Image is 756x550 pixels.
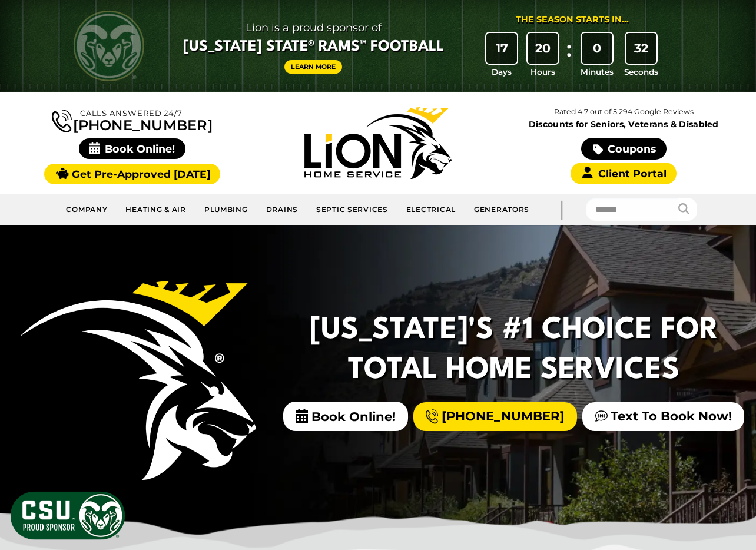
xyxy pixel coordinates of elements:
a: Text To Book Now! [582,402,744,431]
a: Generators [465,198,538,220]
span: Hours [530,66,555,78]
a: Client Portal [571,163,677,184]
a: [PHONE_NUMBER] [52,107,212,132]
a: Heating & Air [117,198,195,220]
div: 20 [528,33,558,64]
img: CSU Sponsor Badge [9,490,127,541]
a: Septic Services [307,198,397,220]
span: Days [492,66,512,78]
span: Lion is a proud sponsor of [183,18,444,37]
p: Rated 4.7 out of 5,294 Google Reviews [501,105,747,118]
span: Book Online! [79,138,185,159]
span: Minutes [581,66,614,78]
a: Electrical [397,198,465,220]
span: Book Online! [283,402,408,431]
a: Learn More [284,60,342,74]
div: 0 [582,33,612,64]
span: Seconds [624,66,658,78]
h2: [US_STATE]'s #1 Choice For Total Home Services [307,311,721,390]
a: [PHONE_NUMBER] [413,402,577,431]
a: Drains [257,198,307,220]
div: 17 [486,33,517,64]
a: Plumbing [195,198,257,220]
img: Lion Home Service [304,107,452,179]
div: | [538,194,585,225]
span: [US_STATE] State® Rams™ Football [183,37,444,57]
div: The Season Starts in... [516,14,629,26]
a: Get Pre-Approved [DATE] [44,164,220,184]
div: 32 [626,33,656,64]
div: : [563,33,575,78]
img: CSU Rams logo [74,11,144,81]
a: Coupons [581,138,666,160]
span: Discounts for Seniors, Veterans & Disabled [503,120,744,128]
a: Company [57,198,117,220]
